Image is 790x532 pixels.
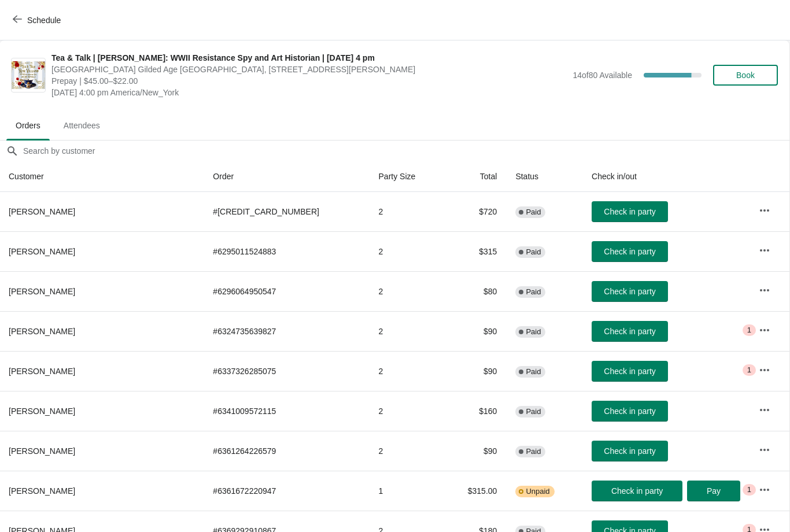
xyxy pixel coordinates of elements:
td: # 6341009572115 [204,391,369,431]
span: [PERSON_NAME] [9,327,75,336]
span: Check in party [604,327,655,336]
span: [PERSON_NAME] [9,407,75,416]
span: Paid [526,327,541,337]
td: # 6361264226579 [204,431,369,471]
span: Tea & Talk | [PERSON_NAME]: WWII Resistance Spy and Art Historian | [DATE] 4 pm [51,52,567,64]
span: Paid [526,407,541,416]
td: 2 [370,311,443,351]
td: # 6295011524883 [204,231,369,271]
span: Paid [526,447,541,456]
button: Check in party [592,321,668,342]
td: $160 [443,391,507,431]
span: 1 [747,326,751,335]
span: Check in party [604,407,655,416]
span: Check in party [604,287,655,296]
td: 2 [370,351,443,391]
span: Book [736,71,755,80]
span: [PERSON_NAME] [9,287,75,296]
th: Status [506,161,582,192]
span: Attendees [54,115,109,136]
th: Order [204,161,369,192]
td: $90 [443,431,507,471]
button: Check in party [592,241,668,262]
td: $315 [443,231,507,271]
button: Schedule [6,10,70,31]
td: 1 [370,471,443,511]
span: Check in party [611,486,663,496]
span: Paid [526,287,541,297]
span: Pay [707,486,721,496]
td: $720 [443,192,507,231]
img: Tea & Talk | Rose Valland: WWII Resistance Spy and Art Historian | August 26 at 4 pm [12,61,45,90]
button: Check in party [592,361,668,382]
span: [DATE] 4:00 pm America/New_York [51,87,567,98]
td: 2 [370,231,443,271]
button: Check in party [592,481,682,501]
td: # 6324735639827 [204,311,369,351]
span: [PERSON_NAME] [9,367,75,376]
span: [GEOGRAPHIC_DATA] Gilded Age [GEOGRAPHIC_DATA], [STREET_ADDRESS][PERSON_NAME] [51,64,567,75]
td: $315.00 [443,471,507,511]
span: Prepay | $45.00–$22.00 [51,75,567,87]
span: Unpaid [526,487,549,496]
td: 2 [370,431,443,471]
span: Check in party [604,367,655,376]
td: 2 [370,271,443,311]
td: # 6337326285075 [204,351,369,391]
th: Total [443,161,507,192]
span: Check in party [604,247,655,256]
span: 14 of 80 Available [573,71,632,80]
span: [PERSON_NAME] [9,446,75,456]
span: Check in party [604,446,655,456]
td: 2 [370,192,443,231]
td: $90 [443,351,507,391]
button: Check in party [592,201,668,222]
button: Book [713,65,778,86]
td: $90 [443,311,507,351]
span: Paid [526,367,541,376]
td: 2 [370,391,443,431]
td: # [CREDIT_CARD_NUMBER] [204,192,369,231]
button: Check in party [592,401,668,422]
span: Check in party [604,207,655,216]
span: Orders [6,115,50,136]
span: Schedule [27,16,61,25]
span: 1 [747,365,751,375]
span: Paid [526,208,541,217]
button: Pay [687,481,740,501]
span: [PERSON_NAME] [9,207,75,216]
span: Paid [526,247,541,257]
input: Search by customer [23,141,789,161]
td: # 6296064950547 [204,271,369,311]
span: [PERSON_NAME] [9,247,75,256]
td: $80 [443,271,507,311]
span: 1 [747,485,751,494]
th: Party Size [370,161,443,192]
button: Check in party [592,281,668,302]
td: # 6361672220947 [204,471,369,511]
span: [PERSON_NAME] [9,486,75,496]
th: Check in/out [582,161,750,192]
button: Check in party [592,441,668,461]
